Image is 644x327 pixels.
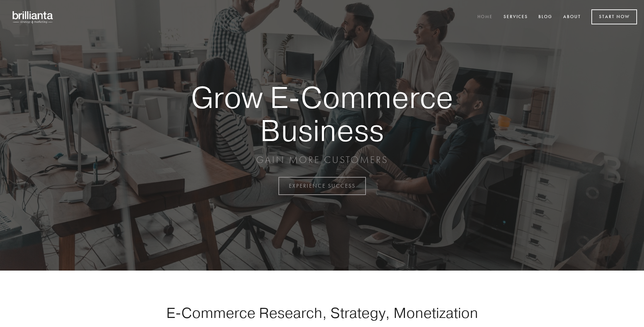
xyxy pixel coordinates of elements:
a: Start Now [591,9,637,24]
img: brillianta - research, strategy, marketing [7,7,59,27]
a: Blog [534,11,557,23]
a: Home [473,11,497,23]
h1: E-Commerce Research, Strategy, Monetization [144,304,500,321]
a: EXPERIENCE SUCCESS [278,177,366,195]
strong: Grow E-Commerce Business [167,81,477,147]
p: GAIN MORE CUSTOMERS [167,154,477,166]
a: Services [499,11,532,23]
a: About [559,11,585,23]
